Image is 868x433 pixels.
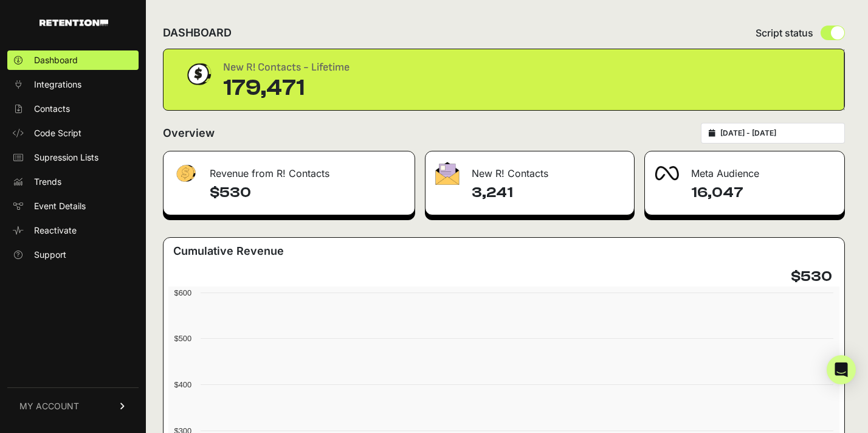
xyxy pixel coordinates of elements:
[174,380,191,389] text: $400
[7,75,139,94] a: Integrations
[34,78,81,91] span: Integrations
[34,176,61,188] span: Trends
[7,50,139,70] a: Dashboard
[173,162,198,185] img: fa-dollar-13500eef13a19c4ab2b9ed9ad552e47b0d9fc28b02b83b90ba0e00f96d6372e9.png
[34,151,98,164] span: Supression Lists
[827,355,856,384] div: Open Intercom Messenger
[163,24,232,41] h2: DASHBOARD
[7,148,139,167] a: Supression Lists
[163,125,215,142] h2: Overview
[164,151,415,188] div: Revenue from R! Contacts
[7,172,139,192] a: Trends
[7,196,139,216] a: Event Details
[174,288,191,297] text: $600
[756,26,813,40] span: Script status
[19,400,79,412] span: MY ACCOUNT
[7,123,139,143] a: Code Script
[791,267,832,286] h4: $530
[174,334,191,343] text: $500
[34,224,77,237] span: Reactivate
[655,166,679,181] img: fa-meta-2f981b61bb99beabf952f7030308934f19ce035c18b003e963880cc3fabeebb7.png
[691,183,835,203] h4: 16,047
[183,59,213,89] img: dollar-coin-05c43ed7efb7bc0c12610022525b4bbbb207c7efeef5aecc26f025e68dcafac9.png
[472,183,624,203] h4: 3,241
[173,243,284,260] h3: Cumulative Revenue
[7,245,139,265] a: Support
[40,19,108,26] img: Retention.com
[645,151,844,188] div: Meta Audience
[435,162,460,185] img: fa-envelope-19ae18322b30453b285274b1b8af3d052b27d846a4fbe8435d1a52b978f639a2.png
[34,200,86,212] span: Event Details
[7,221,139,240] a: Reactivate
[34,54,78,66] span: Dashboard
[7,387,139,424] a: MY ACCOUNT
[34,127,81,139] span: Code Script
[425,151,633,188] div: New R! Contacts
[34,249,66,261] span: Support
[7,99,139,119] a: Contacts
[34,103,70,115] span: Contacts
[223,76,350,100] div: 179,471
[210,183,405,203] h4: $530
[223,59,350,76] div: New R! Contacts - Lifetime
